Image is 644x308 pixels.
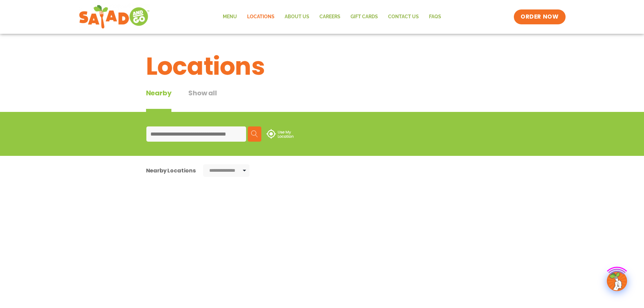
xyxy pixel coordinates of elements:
div: Nearby Locations [146,166,196,175]
a: Contact Us [383,9,424,25]
img: search.svg [251,131,258,137]
button: Show all [188,88,217,112]
a: FAQs [424,9,446,25]
div: Tabbed content [146,88,234,112]
div: Nearby [146,88,172,112]
a: ORDER NOW [514,9,565,24]
a: Careers [314,9,345,25]
img: use-location.svg [266,129,293,139]
a: GIFT CARDS [345,9,383,25]
h1: Locations [146,48,498,85]
a: Menu [218,9,242,25]
nav: Menu [218,9,446,25]
a: About Us [280,9,314,25]
span: ORDER NOW [521,13,558,21]
a: Locations [242,9,280,25]
img: new-SAG-logo-768×292 [79,3,150,30]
